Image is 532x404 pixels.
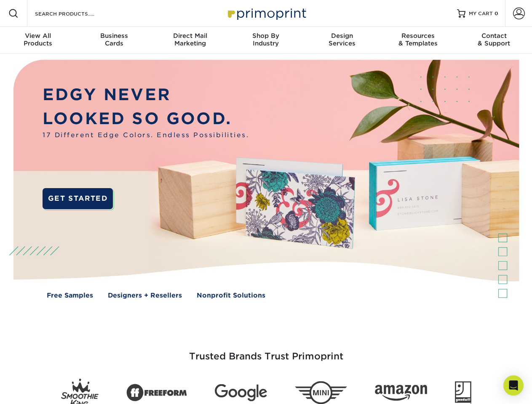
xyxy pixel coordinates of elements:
a: Contact& Support [456,27,532,54]
div: Marketing [152,32,228,47]
img: Goodwill [455,381,471,404]
a: GET STARTED [43,188,113,209]
input: SEARCH PRODUCTS..... [34,8,116,19]
a: DesignServices [304,27,380,54]
span: Direct Mail [152,32,228,40]
span: Resources [380,32,456,40]
div: & Templates [380,32,456,47]
span: Design [304,32,380,40]
a: Direct MailMarketing [152,27,228,54]
a: Free Samples [47,291,93,300]
img: Amazon [375,385,427,401]
h3: Trusted Brands Trust Primoprint [20,331,513,372]
div: Open Intercom Messenger [503,375,524,396]
p: LOOKED SO GOOD. [43,107,249,131]
div: Services [304,32,380,47]
span: Shop By [228,32,304,40]
a: Designers + Resellers [108,291,182,300]
a: Nonprofit Solutions [197,291,265,300]
p: EDGY NEVER [43,83,249,107]
span: 0 [495,11,498,16]
div: Cards [76,32,152,47]
span: MY CART [469,10,493,17]
span: Contact [456,32,532,40]
a: Resources& Templates [380,27,456,54]
a: Shop ByIndustry [228,27,304,54]
div: Industry [228,32,304,47]
span: 17 Different Edge Colors. Endless Possibilities. [43,130,249,140]
a: BusinessCards [76,27,152,54]
div: & Support [456,32,532,47]
img: Google [215,384,267,401]
span: Business [76,32,152,40]
iframe: Google Customer Reviews [2,378,72,401]
img: Primoprint [224,4,308,22]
